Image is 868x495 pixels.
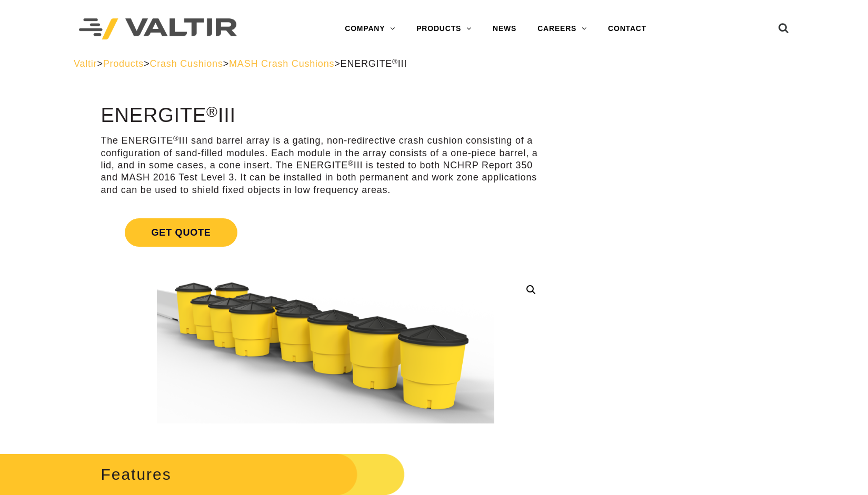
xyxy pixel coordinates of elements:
[149,58,223,69] a: Crash Cushions
[101,135,550,196] p: The ENERGITE III sand barrel array is a gating, non-redirective crash cushion consisting of a con...
[79,18,237,40] img: Valtir
[103,58,144,69] a: Products
[229,58,334,69] a: MASH Crash Cushions
[74,58,97,69] a: Valtir
[527,18,597,39] a: CAREERS
[341,58,407,69] span: ENERGITE III
[206,103,218,120] sup: ®
[348,159,354,167] sup: ®
[482,18,527,39] a: NEWS
[101,206,550,259] a: Get Quote
[597,18,657,39] a: CONTACT
[334,18,406,39] a: COMPANY
[173,135,179,143] sup: ®
[74,58,794,70] div: > > > >
[101,105,550,127] h1: ENERGITE III
[406,18,482,39] a: PRODUCTS
[392,58,398,66] sup: ®
[125,218,237,247] span: Get Quote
